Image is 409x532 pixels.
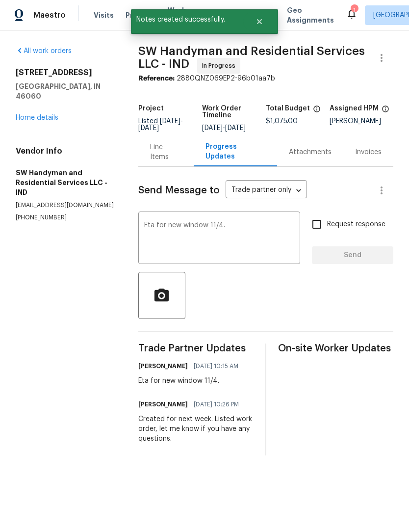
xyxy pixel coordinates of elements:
span: The hpm assigned to this work order. [382,106,389,118]
h5: SW Handyman and Residential Services LLC - IND [16,168,115,198]
span: Projects [126,11,156,21]
div: Invoices [355,148,382,158]
span: Work Orders [168,6,193,26]
span: [DATE] [138,125,159,132]
h5: Assigned HPM [330,106,379,112]
div: 1 [351,6,358,16]
span: Maestro [33,11,66,21]
span: Notes created successfully. [131,10,243,30]
span: [DATE] [225,125,246,132]
span: [DATE] 10:15 AM [194,362,238,372]
h6: [PERSON_NAME] [138,362,188,372]
span: Request response [327,220,385,230]
b: Reference: [138,76,175,82]
h4: Vendor Info [16,147,115,157]
div: Attachments [289,148,332,158]
p: [EMAIL_ADDRESS][DOMAIN_NAME] [16,202,115,210]
div: Created for next week. Listed work order, let me know if you have any questions. [138,415,254,444]
span: - [202,125,246,132]
div: Progress Updates [205,142,265,162]
span: Listed [138,118,183,132]
span: On-site Worker Updates [278,344,393,354]
div: Eta for new window 11/4. [138,376,244,386]
span: [DATE] [202,125,223,132]
span: [DATE] 10:26 PM [194,400,239,410]
div: Line Items [150,143,182,162]
span: $1,075.00 [266,118,298,125]
span: In Progress [202,61,239,71]
div: Trade partner only [226,183,307,199]
span: [DATE] [160,118,180,125]
h2: [STREET_ADDRESS] [16,68,115,78]
span: Send Message to [138,186,220,196]
span: Trade Partner Updates [138,344,254,354]
p: [PHONE_NUMBER] [16,214,115,222]
span: SW Handyman and Residential Services LLC - IND [138,46,365,70]
h5: [GEOGRAPHIC_DATA], IN 46060 [16,82,115,102]
a: All work orders [16,48,72,55]
div: [PERSON_NAME] [330,118,393,125]
span: - [138,118,183,132]
h6: [PERSON_NAME] [138,400,188,410]
button: Close [243,12,276,32]
span: Geo Assignments [287,6,334,26]
h5: Total Budget [266,106,310,112]
span: Visits [94,11,114,21]
h5: Project [138,106,164,112]
h5: Work Order Timeline [202,106,266,119]
a: Home details [16,115,58,122]
div: 2880QNZ069EP2-96b01aa7b [138,74,393,84]
span: The total cost of line items that have been proposed by Opendoor. This sum includes line items th... [313,106,321,118]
